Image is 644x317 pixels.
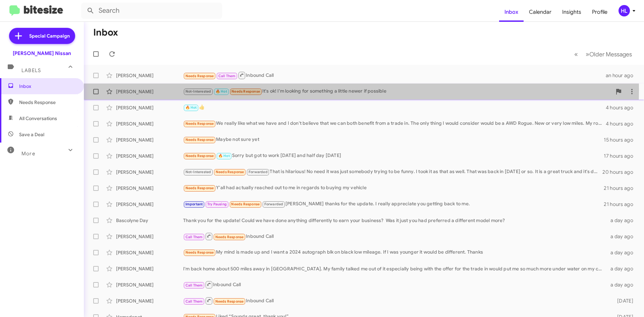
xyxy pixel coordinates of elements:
[116,185,183,192] div: [PERSON_NAME]
[613,5,637,16] button: HL
[557,2,587,22] a: Insights
[582,47,636,61] button: Next
[218,154,230,158] span: 🔥 Hot
[185,170,211,174] span: Not-Interested
[606,281,639,288] div: a day ago
[183,280,606,289] div: Inbound Call
[116,72,183,79] div: [PERSON_NAME]
[218,74,236,78] span: Call Them
[19,115,57,122] span: All Conversations
[524,2,557,22] a: Calendar
[185,138,214,142] span: Needs Response
[499,2,524,22] a: Inbox
[185,186,214,190] span: Needs Response
[116,298,183,304] div: [PERSON_NAME]
[93,27,118,38] h1: Inbox
[586,50,589,58] span: »
[604,185,639,192] div: 21 hours ago
[183,136,604,144] div: Maybe not sure yet
[19,99,76,106] span: Needs Response
[247,169,269,175] span: Forwarded
[602,169,639,175] div: 20 hours ago
[116,88,183,95] div: [PERSON_NAME]
[604,201,639,208] div: 21 hours ago
[183,249,606,256] div: My mind is made up and I want a 2024 autograph blk on black low mileage. If I was younger it woul...
[185,89,211,94] span: Not-Interested
[116,265,183,272] div: [PERSON_NAME]
[215,235,244,239] span: Needs Response
[604,137,639,143] div: 15 hours ago
[619,5,630,16] div: HL
[606,249,639,256] div: a day ago
[263,201,285,208] span: Forwarded
[185,154,214,158] span: Needs Response
[19,131,44,138] span: Save a Deal
[574,50,578,58] span: «
[231,202,260,206] span: Needs Response
[13,50,71,57] div: [PERSON_NAME] Nissan
[606,120,639,127] div: 4 hours ago
[606,233,639,240] div: a day ago
[116,217,183,224] div: Bascolyne Day
[185,283,203,287] span: Call Them
[183,88,612,95] div: It's ok! I'm looking for something a little newer if possible
[185,202,203,206] span: Important
[207,202,227,206] span: Try Pausing
[29,33,70,39] span: Special Campaign
[606,104,639,111] div: 4 hours ago
[183,120,606,127] div: We really like what we have and I don't believe that we can both benefit from a trade in. The onl...
[116,201,183,208] div: [PERSON_NAME]
[183,265,606,272] div: I'm back home about 500 miles away in [GEOGRAPHIC_DATA]. My family talked me out of it especially...
[185,250,214,255] span: Needs Response
[183,152,604,160] div: Sorry but got to work [DATE] and half day [DATE]
[185,121,214,126] span: Needs Response
[183,217,606,224] div: Thank you for the update! Could we have done anything differently to earn your business? Was it j...
[9,28,75,44] a: Special Campaign
[571,47,636,61] nav: Page navigation example
[604,153,639,159] div: 17 hours ago
[216,89,227,94] span: 🔥 Hot
[183,297,606,305] div: Inbound Call
[185,235,203,239] span: Call Them
[183,232,606,241] div: Inbound Call
[606,72,639,79] div: an hour ago
[183,168,602,176] div: That is hilarious! No need it was just somebody trying to be funny. I took it as that as well. Th...
[606,217,639,224] div: a day ago
[183,200,604,208] div: [PERSON_NAME] thanks for the update. I really appreciate you getting back to me.
[19,83,76,90] span: Inbox
[183,71,606,80] div: Inbound Call
[587,2,613,22] a: Profile
[185,299,203,304] span: Call Them
[606,298,639,304] div: [DATE]
[116,137,183,143] div: [PERSON_NAME]
[116,169,183,175] div: [PERSON_NAME]
[216,170,244,174] span: Needs Response
[116,233,183,240] div: [PERSON_NAME]
[116,153,183,159] div: [PERSON_NAME]
[215,299,244,304] span: Needs Response
[570,47,582,61] button: Previous
[21,67,41,73] span: Labels
[183,184,604,192] div: Y'all had actually reached out to me in regards to buying my vehicle
[116,104,183,111] div: [PERSON_NAME]
[606,265,639,272] div: a day ago
[231,89,260,94] span: Needs Response
[116,120,183,127] div: [PERSON_NAME]
[21,151,35,157] span: More
[185,105,197,110] span: 🔥 Hot
[116,281,183,288] div: [PERSON_NAME]
[185,74,214,78] span: Needs Response
[81,3,222,19] input: Search
[589,51,632,58] span: Older Messages
[116,249,183,256] div: [PERSON_NAME]
[183,104,606,111] div: 👍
